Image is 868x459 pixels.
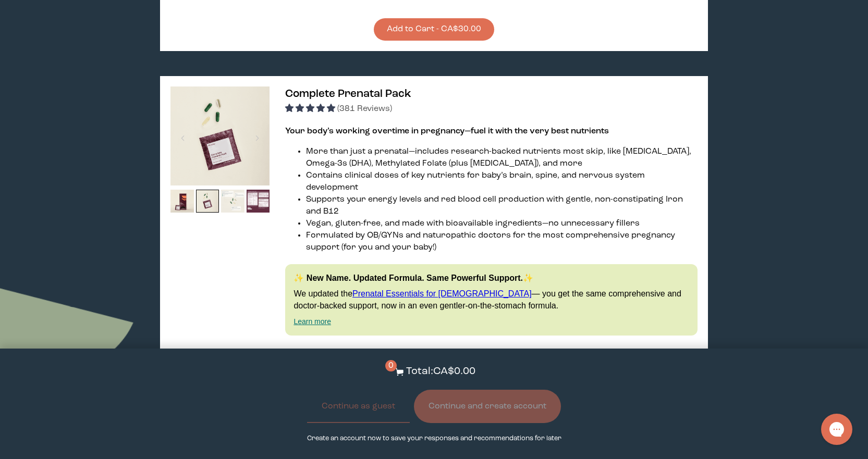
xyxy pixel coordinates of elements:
[294,288,689,312] p: We updated the — you get the same comprehensive and doctor-backed support, now in an even gentler...
[221,190,244,213] img: thumbnail image
[307,390,410,423] button: Continue as guest
[385,360,397,371] span: 0
[285,127,609,135] strong: Your body’s working overtime in pregnancy—fuel it with the very best nutrients
[294,317,331,326] a: Learn more
[170,86,270,185] img: thumbnail image
[306,218,697,230] li: Vegan, gluten-free, and made with bioavailable ingredients—no unnecessary fillers
[285,105,337,113] span: 4.91 stars
[285,89,411,100] span: Complete Prenatal Pack
[374,18,494,41] button: Add to Cart - CA$30.00
[306,146,697,170] li: More than just a prenatal—includes research-backed nutrients most skip, like [MEDICAL_DATA], Omeg...
[247,190,270,213] img: thumbnail image
[306,170,697,194] li: Contains clinical doses of key nutrients for baby’s brain, spine, and nervous system development
[306,194,697,218] li: Supports your energy levels and red blood cell production with gentle, non-constipating Iron and B12
[352,289,532,298] a: Prenatal Essentials for [DEMOGRAPHIC_DATA]
[196,190,219,213] img: thumbnail image
[414,390,561,423] button: Continue and create account
[307,433,561,443] p: Create an account now to save your responses and recommendations for later
[337,105,392,113] span: (381 Reviews)
[306,230,697,254] li: Formulated by OB/GYNs and naturopathic doctors for the most comprehensive pregnancy support (for ...
[294,274,533,282] strong: ✨ New Name. Updated Formula. Same Powerful Support.✨
[406,364,475,379] p: Total: CA$0.00
[170,190,194,213] img: thumbnail image
[816,410,858,449] iframe: Gorgias live chat messenger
